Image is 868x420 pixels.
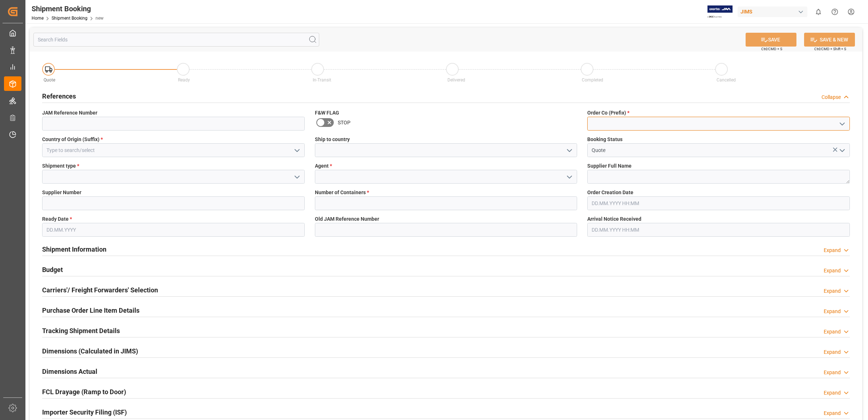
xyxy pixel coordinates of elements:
[42,215,72,223] span: Ready Date
[42,346,138,356] h2: Dimensions (Calculated in JIMS)
[827,4,843,20] button: Help Center
[587,196,850,210] input: DD.MM.YYYY HH:MM
[32,16,44,21] a: Home
[738,5,810,19] button: JIMS
[707,5,733,18] img: Exertis%20JAM%20-%20Email%20Logo.jpg_1722504956.jpg
[315,162,332,170] span: Agent
[42,367,97,376] h2: Dimensions Actual
[814,46,846,52] span: Ctrl/CMD + Shift + S
[824,287,841,295] div: Expand
[738,7,807,17] div: JIMS
[761,46,782,52] span: Ctrl/CMD + S
[582,77,603,83] span: Completed
[42,387,126,397] h2: FCL Drayage (Ramp to Door)
[42,91,76,101] h2: References
[587,109,629,117] span: Order Co (Prefix)
[338,119,350,127] span: STOP
[42,326,120,336] h2: Tracking Shipment Details
[42,109,97,117] span: JAM Reference Number
[824,389,841,397] div: Expand
[836,118,847,129] button: open menu
[42,407,127,417] h2: Importer Security Filing (ISF)
[315,109,339,117] span: F&W FLAG
[42,189,81,196] span: Supplier Number
[824,369,841,376] div: Expand
[587,136,622,143] span: Booking Status
[587,162,632,170] span: Supplier Full Name
[810,4,827,20] button: show 0 new notifications
[42,265,63,275] h2: Budget
[291,145,302,156] button: open menu
[178,77,190,83] span: Ready
[315,189,369,196] span: Number of Containers
[822,93,841,101] div: Collapse
[824,328,841,336] div: Expand
[587,215,641,223] span: Arrival Notice Received
[746,33,796,47] button: SAVE
[824,267,841,275] div: Expand
[42,223,305,237] input: DD.MM.YYYY
[587,189,633,196] span: Order Creation Date
[824,409,841,417] div: Expand
[824,348,841,356] div: Expand
[42,143,305,157] input: Type to search/select
[315,215,379,223] span: Old JAM Reference Number
[313,77,331,83] span: In-Transit
[564,145,575,156] button: open menu
[836,145,847,156] button: open menu
[42,285,158,295] h2: Carriers'/ Freight Forwarders' Selection
[291,171,302,183] button: open menu
[587,223,850,237] input: DD.MM.YYYY HH:MM
[33,33,319,47] input: Search Fields
[42,136,103,143] span: Country of Origin (Suffix)
[447,77,465,83] span: Delivered
[564,171,575,183] button: open menu
[44,77,55,83] span: Quote
[32,3,104,14] div: Shipment Booking
[42,244,106,254] h2: Shipment Information
[52,16,88,21] a: Shipment Booking
[717,77,736,83] span: Cancelled
[42,305,139,315] h2: Purchase Order Line Item Details
[824,247,841,254] div: Expand
[824,308,841,315] div: Expand
[804,33,855,47] button: SAVE & NEW
[42,162,79,170] span: Shipment type
[315,136,350,143] span: Ship to country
